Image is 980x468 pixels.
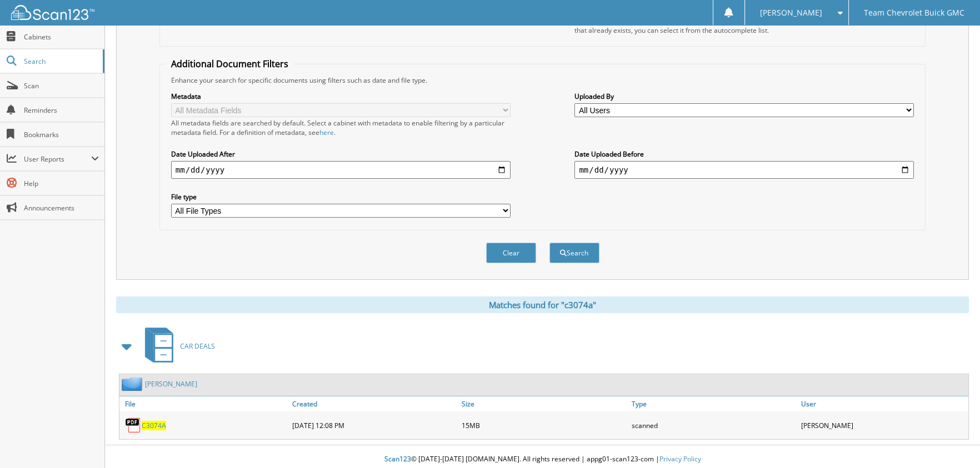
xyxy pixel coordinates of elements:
[24,81,99,90] span: Scan
[24,130,99,139] span: Bookmarks
[629,396,799,411] a: Type
[180,341,215,351] span: CAR DEALS
[171,192,511,202] label: File type
[24,154,91,164] span: User Reports
[289,396,459,411] a: Created
[171,118,511,137] div: All metadata fields are searched by default. Select a cabinet with metadata to enable filtering b...
[125,417,142,434] img: PDF.png
[574,161,914,179] input: end
[659,454,701,464] a: Privacy Policy
[166,58,294,70] legend: Additional Document Filters
[574,149,914,159] label: Date Uploaded Before
[384,454,411,464] span: Scan123
[459,414,629,436] div: 15MB
[798,414,968,436] div: [PERSON_NAME]
[760,9,822,16] span: [PERSON_NAME]
[166,76,920,85] div: Enhance your search for specific documents using filters such as date and file type.
[24,57,97,66] span: Search
[864,9,964,16] span: Team Chevrolet Buick GMC
[24,32,99,42] span: Cabinets
[289,414,459,436] div: [DATE] 12:08 PM
[549,243,599,263] button: Search
[486,243,536,263] button: Clear
[171,161,511,179] input: start
[11,5,94,20] img: scan123-logo-white.svg
[798,396,968,411] a: User
[574,92,914,101] label: Uploaded By
[924,415,980,468] iframe: Chat Widget
[24,179,99,188] span: Help
[171,149,511,159] label: Date Uploaded After
[171,92,511,101] label: Metadata
[122,377,145,391] img: folder2.png
[24,203,99,213] span: Announcements
[116,296,969,313] div: Matches found for "c3074a"
[142,421,166,430] a: C3074A
[319,128,334,137] a: here
[145,379,197,389] a: [PERSON_NAME]
[119,396,289,411] a: File
[574,16,914,35] div: Select a cabinet and begin typing the name of the folder you want to search in. If the name match...
[459,396,629,411] a: Size
[24,105,99,115] span: Reminders
[138,324,215,368] a: CAR DEALS
[629,414,799,436] div: scanned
